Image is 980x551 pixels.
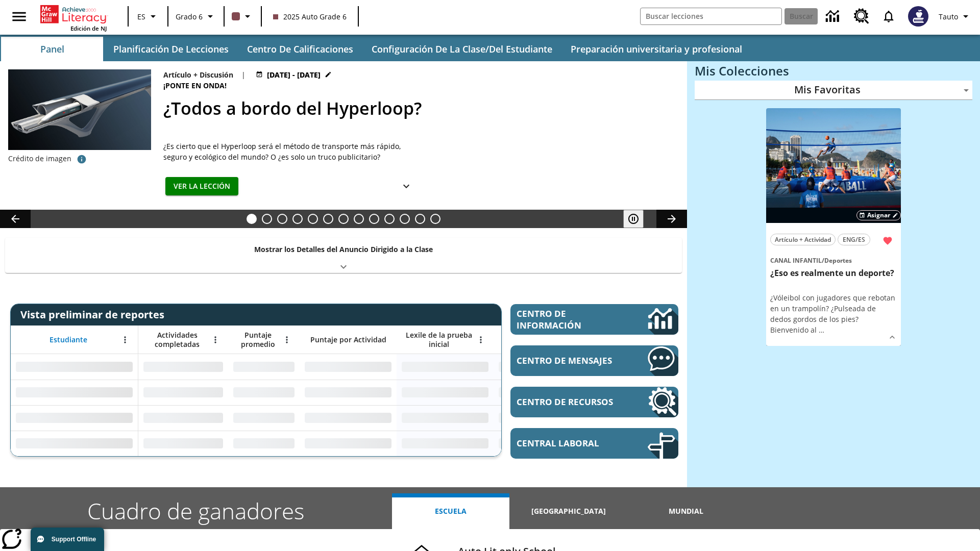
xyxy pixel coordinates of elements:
[867,211,890,220] span: Asignar
[163,95,675,121] h2: ¿Todos a bordo del Hyperloop?
[369,214,379,224] button: Diapositiva 9 La invasión de los CD con Internet
[473,332,488,347] button: Abrir menú
[273,11,347,22] span: 2025 Auto Grade 6
[247,214,257,224] button: Diapositiva 1 ¿Todos a bordo del Hyperloop?
[822,256,824,265] span: /
[279,332,295,347] button: Abrir menú
[856,210,901,220] button: Asignar Elegir fechas
[228,431,300,456] div: Sin datos,
[517,396,617,408] span: Centro de recursos
[228,354,300,380] div: Sin datos,
[176,11,203,22] span: Grado 6
[138,380,228,405] div: Sin datos,
[396,177,416,196] button: Ver más
[641,8,781,24] input: Buscar campo
[8,154,71,164] p: Crédito de imagen
[5,238,682,273] div: Mostrar los Detalles del Anuncio Dirigido a la Clase
[363,37,560,61] button: Configuración de la clase/del estudiante
[384,214,395,224] button: Diapositiva 10 Cocina nativoamericana
[770,268,897,279] h3: ¿Eso es realmente un deporte?
[415,214,425,224] button: Diapositiva 12 En memoria de la jueza O'Connor
[292,214,303,224] button: Diapositiva 4 ¿Los autos del futuro?
[517,437,617,449] span: Central laboral
[402,331,476,349] span: Lexile de la prueba inicial
[885,330,900,345] button: Ver más
[843,234,865,245] span: ENG/ES
[775,234,831,245] span: Artículo + Actividad
[241,69,246,80] span: |
[117,332,133,347] button: Abrir menú
[517,308,613,331] span: Centro de información
[138,405,228,431] div: Sin datos,
[50,335,87,344] span: Estudiante
[848,3,875,30] a: Centro de recursos, Se abrirá en una pestaña nueva.
[510,304,678,335] a: Centro de información
[171,7,220,26] button: Grado: Grado 6, Elige un grado
[70,24,107,32] span: Edición de NJ
[494,431,591,456] div: Sin datos,
[494,405,591,431] div: Sin datos,
[939,11,958,22] span: Tauto
[770,234,836,245] button: Artículo + Actividad
[163,141,419,162] div: ¿Es cierto que el Hyperloop será el método de transporte más rápido, seguro y ecológico del mundo...
[509,493,627,529] button: [GEOGRAPHIC_DATA]
[392,493,509,529] button: Escuela
[254,69,334,80] button: 21 jul - 30 jun Elegir fechas
[143,331,211,349] span: Actividades completadas
[163,69,233,80] p: Artículo + Discusión
[510,428,678,459] a: Central laboral
[878,232,897,250] button: Remover de Favoritas
[165,177,238,196] button: Ver la lección
[338,214,349,224] button: Diapositiva 7 La historia de terror del tomate
[766,108,901,346] div: lesson details
[819,325,824,335] span: …
[71,150,92,168] button: Crédito de foto: Hyperloop Transportation Technologies
[233,331,282,349] span: Puntaje promedio
[695,81,972,100] div: Mis Favoritas
[400,214,410,224] button: Diapositiva 11 ¡Hurra por el Día de la Constitución!
[770,255,897,266] span: Tema: Canal Infantil/Deportes
[820,3,848,31] a: Centro de información
[494,354,591,380] div: Sin datos,
[308,214,318,224] button: Diapositiva 5 Los últimos colonos
[494,380,591,405] div: Sin datos,
[510,387,678,417] a: Centro de recursos, Se abrirá en una pestaña nueva.
[277,214,287,224] button: Diapositiva 3 Niños con trabajos sucios
[40,3,107,32] div: Portada
[623,210,654,228] div: Pausar
[138,354,228,380] div: Sin datos,
[138,431,228,456] div: Sin datos,
[770,256,822,265] span: Canal Infantil
[935,7,976,26] button: Perfil/Configuración
[902,3,935,30] button: Escoja un nuevo avatar
[40,4,107,24] a: Portada
[228,405,300,431] div: Sin datos,
[208,332,223,347] button: Abrir menú
[656,210,687,228] button: Carrusel de lecciones, seguir
[163,80,229,91] span: ¡Ponte en onda!
[132,7,164,26] button: Lenguaje: ES, Selecciona un idioma
[562,37,750,61] button: Preparación universitaria y profesional
[695,64,972,78] h3: Mis Colecciones
[228,380,300,405] div: Sin datos,
[228,7,258,26] button: El color de la clase es café oscuro. Cambiar el color de la clase.
[8,69,151,150] img: Representación artística del vehículo Hyperloop TT entrando en un túnel
[239,37,361,61] button: Centro de calificaciones
[1,37,103,61] button: Panel
[137,11,145,22] span: ES
[510,345,678,376] a: Centro de mensajes
[105,37,237,61] button: Planificación de lecciones
[267,69,321,80] span: [DATE] - [DATE]
[627,493,745,529] button: Mundial
[824,256,852,265] span: Deportes
[908,6,928,27] img: Avatar
[52,536,96,543] span: Support Offline
[354,214,364,224] button: Diapositiva 8 La moda en la antigua Roma
[254,244,433,255] p: Mostrar los Detalles del Anuncio Dirigido a la Clase
[517,355,617,366] span: Centro de mensajes
[430,214,440,224] button: Diapositiva 13 El equilibrio de la Constitución
[31,528,104,551] button: Support Offline
[875,3,902,30] a: Notificaciones
[838,234,870,245] button: ENG/ES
